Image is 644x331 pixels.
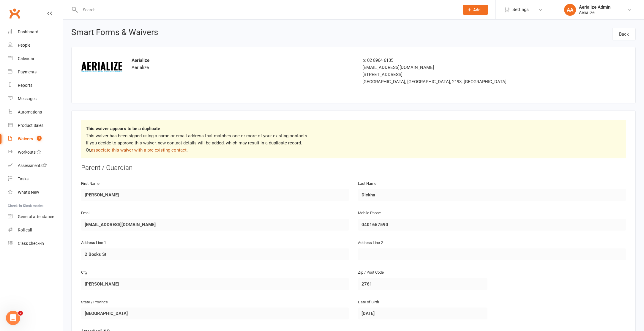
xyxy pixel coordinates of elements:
[8,159,63,172] a: Assessments
[8,223,63,237] a: Roll call
[362,57,538,64] div: p: 02 8964 6135
[8,186,63,199] a: What's New
[8,237,63,250] a: Class kiosk mode
[8,105,63,119] a: Automations
[81,210,90,216] label: Email
[362,78,538,85] div: [GEOGRAPHIC_DATA], [GEOGRAPHIC_DATA], 2193, [GEOGRAPHIC_DATA]
[132,58,149,63] strong: Aerialize
[18,150,36,155] div: Workouts
[81,299,108,305] label: State / Province
[18,70,37,74] div: Payments
[463,5,488,15] button: Add
[8,52,63,65] a: Calendar
[81,181,100,187] label: First Name
[81,163,626,173] div: Parent / Guardian
[78,6,455,14] input: Search...
[8,172,63,186] a: Tasks
[358,240,383,246] label: Address Line 2
[71,28,158,39] h1: Smart Forms & Waivers
[91,147,187,153] a: associate this waiver with a pre-existing contact
[8,92,63,105] a: Messages
[81,240,106,246] label: Address Line 1
[18,136,33,141] div: Waivers
[579,10,610,15] div: Aerialize
[6,311,20,325] iframe: Intercom live chat
[18,56,34,61] div: Calendar
[612,28,636,40] a: Back
[358,210,381,216] label: Mobile Phone
[81,269,87,276] label: City
[473,7,481,12] span: Add
[18,214,54,219] div: General attendance
[18,190,39,195] div: What's New
[8,25,63,39] a: Dashboard
[86,132,621,154] p: This waiver has been signed using a name or email address that matches one or more of your existi...
[37,136,42,141] span: 1
[358,269,384,276] label: Zip / Post Code
[132,57,353,71] div: Aerialize
[18,83,32,88] div: Reports
[8,65,63,79] a: Payments
[18,29,38,34] div: Dashboard
[362,71,538,78] div: [STREET_ADDRESS]
[18,123,43,128] div: Product Sales
[564,4,576,16] div: AA
[358,299,379,305] label: Date of Birth
[512,3,529,16] span: Settings
[18,110,42,114] div: Automations
[8,119,63,132] a: Product Sales
[18,241,44,246] div: Class check-in
[8,210,63,223] a: General attendance kiosk mode
[8,79,63,92] a: Reports
[8,39,63,52] a: People
[18,228,32,232] div: Roll call
[18,176,29,181] div: Tasks
[18,96,37,101] div: Messages
[7,6,22,21] a: Clubworx
[8,146,63,159] a: Workouts
[362,64,538,71] div: [EMAIL_ADDRESS][DOMAIN_NAME]
[81,57,123,78] img: 870cd72f-9f72-4cd1-95fd-8c85f2fbe1c9.png
[8,132,63,146] a: Waivers 1
[18,163,47,168] div: Assessments
[579,4,610,10] div: Aerialize Admin
[18,43,30,48] div: People
[18,311,23,316] span: 2
[86,126,160,131] strong: This waiver appears to be a duplicate
[358,181,376,187] label: Last Name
